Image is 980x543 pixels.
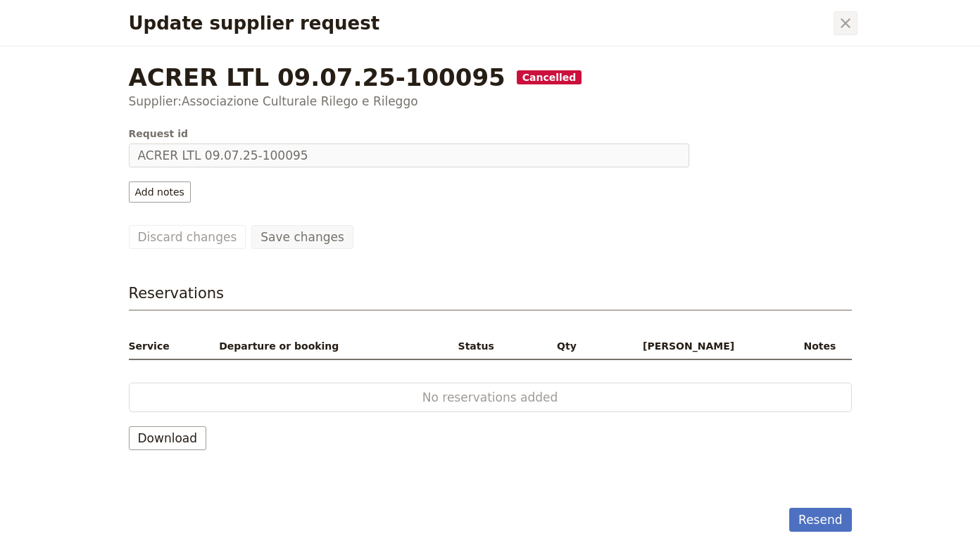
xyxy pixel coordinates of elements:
th: Notes [782,333,851,359]
button: Close dialog [834,11,857,35]
button: Save changes [251,225,353,249]
th: [PERSON_NAME] [595,333,782,359]
th: Status [453,333,539,359]
div: Supplier: Associazione Culturale Rilego e Rileggo [129,93,852,110]
th: Service [129,333,214,359]
h3: Reservations [129,283,225,304]
th: Departure or booking [213,333,452,359]
button: Discard changes [129,225,246,249]
input: Request id [129,143,689,167]
button: Download [129,426,207,450]
button: Resend [789,508,851,532]
span: No reservations added [175,389,806,406]
th: Qty [539,333,595,359]
span: Request id [129,127,689,141]
span: Cancelled [517,70,582,84]
div: ACRER LTL 09.07.25-100095 [129,63,852,91]
h2: Update supplier request [129,13,831,34]
button: Add notes [129,181,191,203]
